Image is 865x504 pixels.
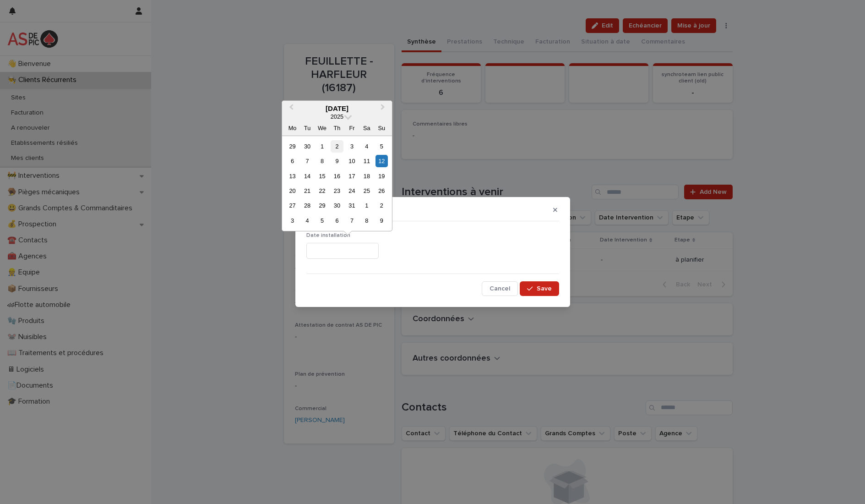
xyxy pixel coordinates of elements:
[301,155,313,167] div: Choose Tuesday, 7 October 2025
[331,122,343,134] div: Th
[301,214,313,227] div: Choose Tuesday, 4 November 2025
[346,185,358,197] div: Choose Friday, 24 October 2025
[286,185,299,197] div: Choose Monday, 20 October 2025
[316,170,328,182] div: Choose Wednesday, 15 October 2025
[286,214,299,227] div: Choose Monday, 3 November 2025
[316,185,328,197] div: Choose Wednesday, 22 October 2025
[376,102,391,116] button: Next Month
[375,214,388,227] div: Choose Sunday, 9 November 2025
[375,140,388,153] div: Choose Sunday, 5 October 2025
[375,199,388,212] div: Choose Sunday, 2 November 2025
[316,140,328,153] div: Choose Wednesday, 1 October 2025
[301,170,313,182] div: Choose Tuesday, 14 October 2025
[375,122,388,134] div: Su
[301,185,313,197] div: Choose Tuesday, 21 October 2025
[331,140,343,153] div: Choose Thursday, 2 October 2025
[360,185,373,197] div: Choose Saturday, 25 October 2025
[286,199,299,212] div: Choose Monday, 27 October 2025
[346,155,358,167] div: Choose Friday, 10 October 2025
[360,155,373,167] div: Choose Saturday, 11 October 2025
[316,155,328,167] div: Choose Wednesday, 8 October 2025
[346,122,358,134] div: Fr
[316,199,328,212] div: Choose Wednesday, 29 October 2025
[286,170,299,182] div: Choose Monday, 13 October 2025
[301,122,313,134] div: Tu
[285,139,389,228] div: month 2025-10
[301,199,313,212] div: Choose Tuesday, 28 October 2025
[331,214,343,227] div: Choose Thursday, 6 November 2025
[286,140,299,153] div: Choose Monday, 29 September 2025
[360,199,373,212] div: Choose Saturday, 1 November 2025
[316,122,328,134] div: We
[331,170,343,182] div: Choose Thursday, 16 October 2025
[360,140,373,153] div: Choose Saturday, 4 October 2025
[360,122,373,134] div: Sa
[282,104,392,113] div: [DATE]
[283,102,298,116] button: Previous Month
[346,214,358,227] div: Choose Friday, 7 November 2025
[316,214,328,227] div: Choose Wednesday, 5 November 2025
[490,285,510,292] span: Cancel
[482,281,518,296] button: Cancel
[301,140,313,153] div: Choose Tuesday, 30 September 2025
[360,214,373,227] div: Choose Saturday, 8 November 2025
[537,285,552,292] span: Save
[346,199,358,212] div: Choose Friday, 31 October 2025
[331,155,343,167] div: Choose Thursday, 9 October 2025
[375,170,388,182] div: Choose Sunday, 19 October 2025
[286,122,299,134] div: Mo
[360,170,373,182] div: Choose Saturday, 18 October 2025
[331,113,343,120] span: 2025
[331,185,343,197] div: Choose Thursday, 23 October 2025
[331,199,343,212] div: Choose Thursday, 30 October 2025
[286,155,299,167] div: Choose Monday, 6 October 2025
[375,185,388,197] div: Choose Sunday, 26 October 2025
[375,155,388,167] div: Choose Sunday, 12 October 2025
[346,170,358,182] div: Choose Friday, 17 October 2025
[520,281,559,296] button: Save
[346,140,358,153] div: Choose Friday, 3 October 2025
